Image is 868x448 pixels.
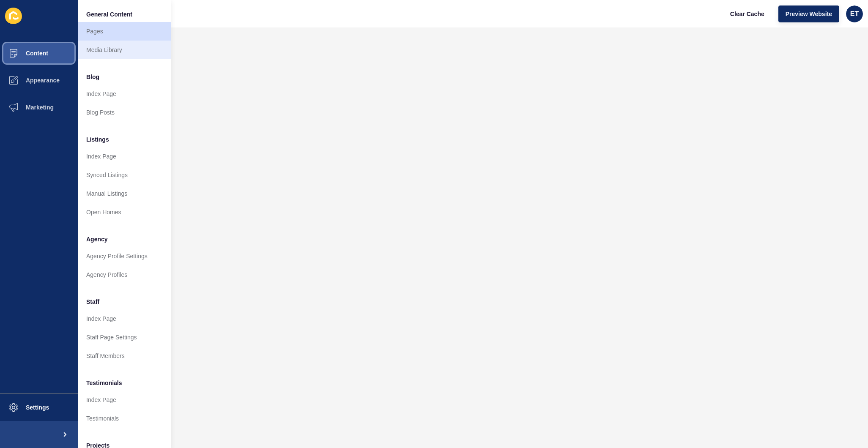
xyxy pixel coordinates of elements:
a: Index Page [78,147,171,166]
span: Agency [86,235,108,243]
a: Testimonials [78,409,171,428]
span: ET [850,10,859,18]
button: Clear Cache [723,5,772,22]
a: Index Page [78,391,171,409]
a: Pages [78,22,171,41]
a: Synced Listings [78,166,171,184]
a: Agency Profiles [78,265,171,284]
a: Index Page [78,85,171,103]
a: Media Library [78,41,171,59]
a: Manual Listings [78,184,171,203]
span: Preview Website [786,10,832,18]
span: General Content [86,10,132,19]
a: Index Page [78,309,171,328]
span: Clear Cache [730,10,764,18]
span: Blog [86,73,99,81]
a: Agency Profile Settings [78,247,171,265]
span: Listings [86,135,109,144]
a: Staff Page Settings [78,328,171,347]
span: Staff [86,298,99,306]
button: Preview Website [778,5,839,22]
a: Staff Members [78,347,171,365]
a: Blog Posts [78,103,171,122]
span: Testimonials [86,379,122,387]
a: Open Homes [78,203,171,221]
